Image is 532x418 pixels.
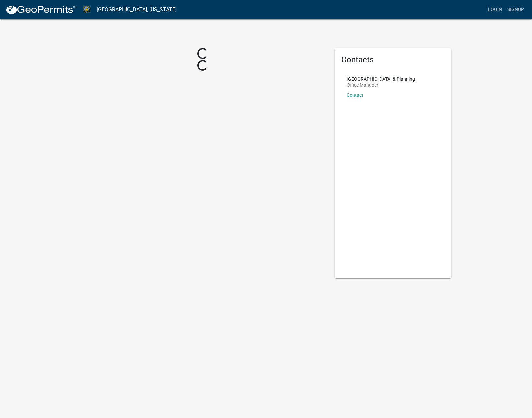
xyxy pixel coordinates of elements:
img: Abbeville County, South Carolina [82,5,91,14]
a: [GEOGRAPHIC_DATA], [US_STATE] [97,4,177,15]
p: Office Manager [347,83,415,87]
a: Login [485,3,505,16]
a: Signup [505,3,527,16]
a: Contact [347,92,363,98]
p: [GEOGRAPHIC_DATA] & Planning [347,77,415,81]
h5: Contacts [341,55,445,65]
